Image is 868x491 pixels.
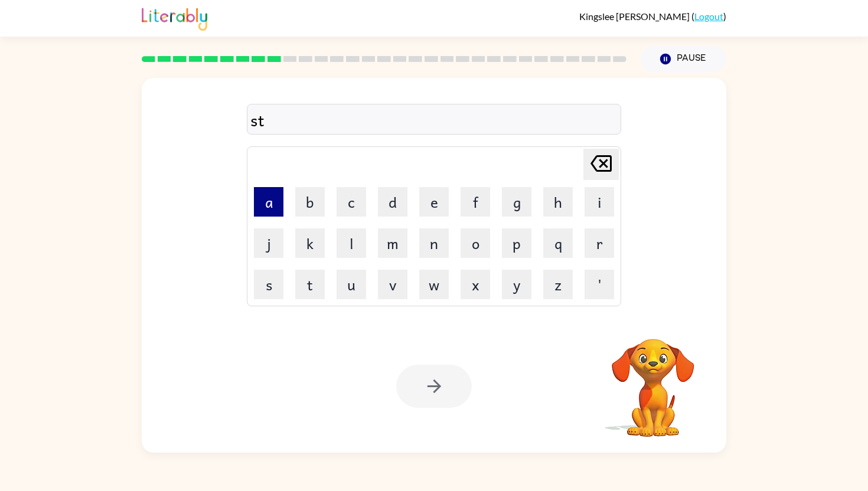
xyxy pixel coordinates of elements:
button: s [254,270,283,299]
button: h [543,187,573,217]
button: a [254,187,283,217]
button: n [419,228,449,258]
button: ' [585,270,614,299]
button: r [585,228,614,258]
button: l [337,228,366,258]
button: e [419,187,449,217]
button: d [378,187,407,217]
img: Literably [142,5,207,31]
button: i [585,187,614,217]
button: f [461,187,490,217]
button: Pause [641,45,726,73]
button: y [502,270,531,299]
button: v [378,270,407,299]
button: x [461,270,490,299]
a: Logout [694,11,723,22]
button: b [295,187,325,217]
button: j [254,228,283,258]
button: w [419,270,449,299]
button: p [502,228,531,258]
div: ( ) [579,11,726,22]
button: g [502,187,531,217]
button: k [295,228,325,258]
button: o [461,228,490,258]
button: u [337,270,366,299]
button: q [543,228,573,258]
span: Kingslee [PERSON_NAME] [579,11,691,22]
button: t [295,270,325,299]
button: c [337,187,366,217]
div: st [250,107,618,132]
button: z [543,270,573,299]
video: Your browser must support playing .mp4 files to use Literably. Please try using another browser. [594,320,712,438]
button: m [378,228,407,258]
